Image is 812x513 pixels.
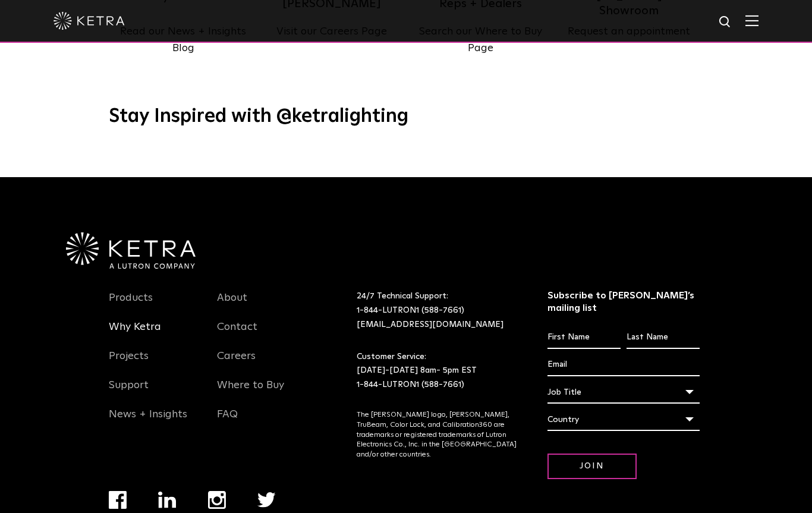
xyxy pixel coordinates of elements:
[109,408,187,435] a: News + Insights
[217,379,284,406] a: Where to Buy
[217,408,238,435] a: FAQ
[547,289,700,314] h3: Subscribe to [PERSON_NAME]’s mailing list
[357,350,518,392] p: Customer Service: [DATE]-[DATE] 8am- 5pm EST
[547,454,637,479] input: Join
[547,381,700,404] div: Job Title
[158,492,177,508] img: linkedin
[109,320,161,348] a: Why Ketra
[217,291,247,319] a: About
[547,354,700,376] input: Email
[109,291,153,319] a: Products
[109,379,149,406] a: Support
[745,15,759,26] img: Hamburger%20Nav.svg
[208,491,226,509] img: instagram
[357,289,518,332] p: 24/7 Technical Support:
[109,105,703,130] h3: Stay Inspired with @ketralighting
[109,289,199,435] div: Navigation Menu
[547,326,621,349] input: First Name
[357,380,464,389] a: 1-844-LUTRON1 (588-7661)
[217,350,256,377] a: Careers
[718,15,733,30] img: search icon
[109,350,149,377] a: Projects
[217,289,307,435] div: Navigation Menu
[357,320,503,329] a: [EMAIL_ADDRESS][DOMAIN_NAME]
[217,320,257,348] a: Contact
[257,492,276,508] img: twitter
[627,326,700,349] input: Last Name
[53,12,125,30] img: ketra-logo-2019-white
[66,232,196,269] img: Ketra-aLutronCo_White_RGB
[547,408,700,431] div: Country
[357,410,518,460] p: The [PERSON_NAME] logo, [PERSON_NAME], TruBeam, Color Lock, and Calibration360 are trademarks or ...
[109,491,127,509] img: facebook
[357,306,464,314] a: 1-844-LUTRON1 (588-7661)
